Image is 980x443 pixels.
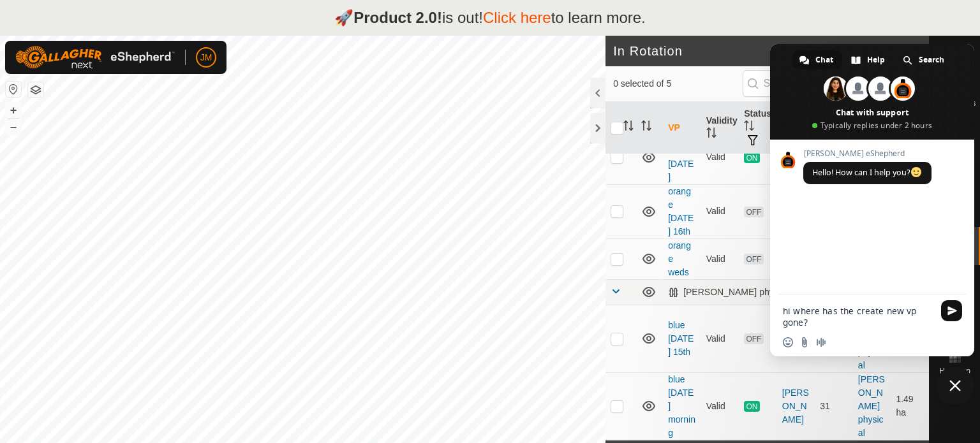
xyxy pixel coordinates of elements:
a: blue [DATE] morning [668,374,695,438]
div: Search [895,50,953,69]
span: OFF [744,207,763,217]
span: Send [941,300,962,321]
th: VP [663,102,701,154]
td: Valid [701,184,739,238]
div: Help [843,50,894,69]
td: Valid [701,130,739,184]
button: Reset Map [6,82,21,97]
button: Map Layers [28,82,43,98]
a: blue [DATE] 15th [668,320,694,357]
span: Send a file [799,337,810,347]
td: Valid [701,372,739,440]
div: Chat [792,50,842,69]
span: Audio message [816,337,826,347]
td: 31 [815,372,853,440]
span: 5 [909,41,916,61]
span: Heatmap [939,367,970,375]
a: Click here [483,9,551,26]
a: orange weds [668,240,691,277]
th: Status [739,102,777,154]
p-sorticon: Activate to sort [706,129,716,140]
span: Insert an emoji [783,337,793,347]
img: Gallagher Logo [15,46,175,69]
p-sorticon: Activate to sort [623,122,634,133]
div: [PERSON_NAME] physical [668,287,832,298]
textarea: Compose your message... [783,305,933,328]
a: [PERSON_NAME] physical [858,307,885,370]
button: – [6,119,21,134]
a: orange [DATE] 16th [668,186,694,236]
span: ON [744,401,759,412]
span: ON [744,152,759,163]
button: + [6,103,21,118]
a: orange [DATE] [668,132,694,182]
span: 0 selected of 5 [613,77,742,91]
span: OFF [744,333,763,344]
span: Chat [815,50,833,69]
span: Hello! How can I help you? [812,167,923,178]
th: Validity [701,102,739,154]
a: [PERSON_NAME] physical [858,374,885,438]
td: Valid [701,238,739,279]
span: [PERSON_NAME] eShepherd [803,149,932,158]
span: JM [200,51,212,64]
h2: In Rotation [613,43,909,59]
span: Help [867,50,885,69]
p-sorticon: Activate to sort [641,122,651,133]
td: Valid [701,305,739,372]
div: [PERSON_NAME] [782,386,810,426]
strong: Product 2.0! [353,9,442,26]
span: Search [919,50,944,69]
input: Search (S) [743,70,897,97]
td: 1.49 ha [891,372,929,440]
span: OFF [744,254,763,265]
p-sorticon: Activate to sort [744,122,754,133]
p: 🚀 is out! to learn more. [334,6,646,29]
div: Close chat [936,367,974,405]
